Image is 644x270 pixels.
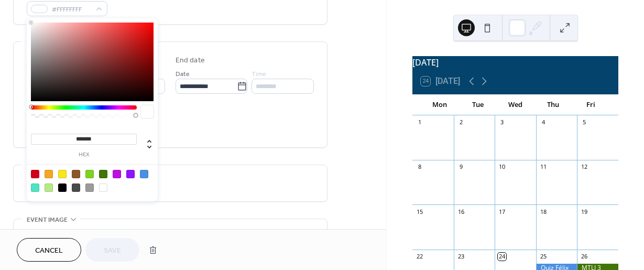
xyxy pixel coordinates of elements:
[72,183,80,192] div: #4A4A4A
[416,208,423,215] div: 15
[580,253,588,261] div: 26
[534,94,572,115] div: Thu
[58,183,67,192] div: #000000
[99,183,107,192] div: #FFFFFF
[457,253,465,261] div: 23
[580,163,588,171] div: 12
[580,208,588,215] div: 19
[176,55,205,66] div: End date
[85,183,94,192] div: #9B9B9B
[572,94,610,115] div: Fri
[539,208,547,215] div: 18
[539,118,547,126] div: 4
[498,253,506,261] div: 24
[580,118,588,126] div: 5
[498,208,506,215] div: 17
[416,163,423,171] div: 8
[31,170,39,178] div: #D0021B
[85,170,94,178] div: #7ED321
[497,94,534,115] div: Wed
[539,253,547,261] div: 25
[176,69,190,80] span: Date
[31,183,39,192] div: #50E3C2
[27,214,68,225] span: Event image
[99,170,107,178] div: #417505
[58,170,67,178] div: #F8E71C
[457,163,465,171] div: 9
[457,118,465,126] div: 2
[498,118,506,126] div: 3
[416,118,423,126] div: 1
[539,163,547,171] div: 11
[412,56,618,69] div: [DATE]
[457,208,465,215] div: 16
[140,170,148,178] div: #4A90E2
[421,94,459,115] div: Mon
[252,69,266,80] span: Time
[459,94,497,115] div: Tue
[416,253,423,261] div: 22
[45,183,53,192] div: #B8E986
[45,170,53,178] div: #F5A623
[17,238,81,262] button: Cancel
[113,170,121,178] div: #BD10E0
[72,170,80,178] div: #8B572A
[35,245,63,256] span: Cancel
[126,170,135,178] div: #9013FE
[498,163,506,171] div: 10
[31,152,137,158] label: hex
[52,4,91,15] span: #FFFFFFFF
